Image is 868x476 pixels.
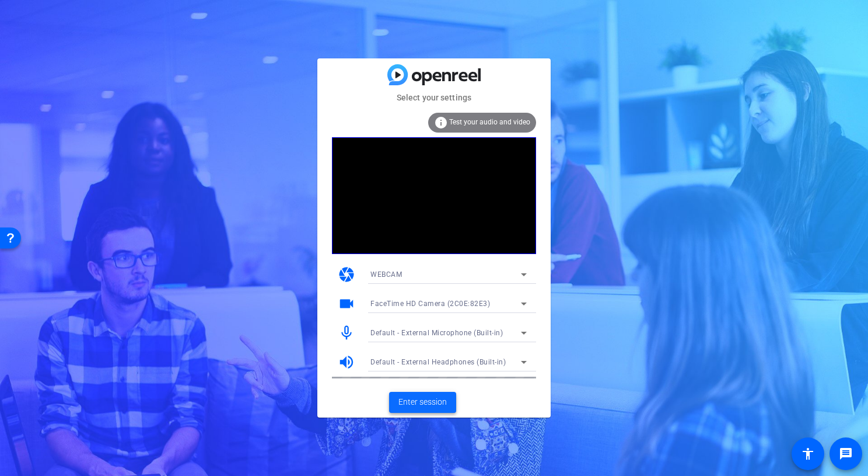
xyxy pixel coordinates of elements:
[370,300,490,308] span: FaceTime HD Camera (2C0E:82E3)
[338,353,355,371] mat-icon: volume_up
[839,447,853,461] mat-icon: message
[370,270,402,279] span: WEBCAM
[370,358,506,366] span: Default - External Headphones (Built-in)
[338,324,355,342] mat-icon: mic_none
[338,266,355,283] mat-icon: camera
[449,118,530,126] span: Test your audio and video
[801,447,815,461] mat-icon: accessibility
[398,396,447,408] span: Enter session
[317,91,551,104] mat-card-subtitle: Select your settings
[434,116,448,130] mat-icon: info
[370,329,503,337] span: Default - External Microphone (Built-in)
[387,64,481,85] img: blue-gradient.svg
[389,392,456,413] button: Enter session
[338,295,355,312] mat-icon: videocam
